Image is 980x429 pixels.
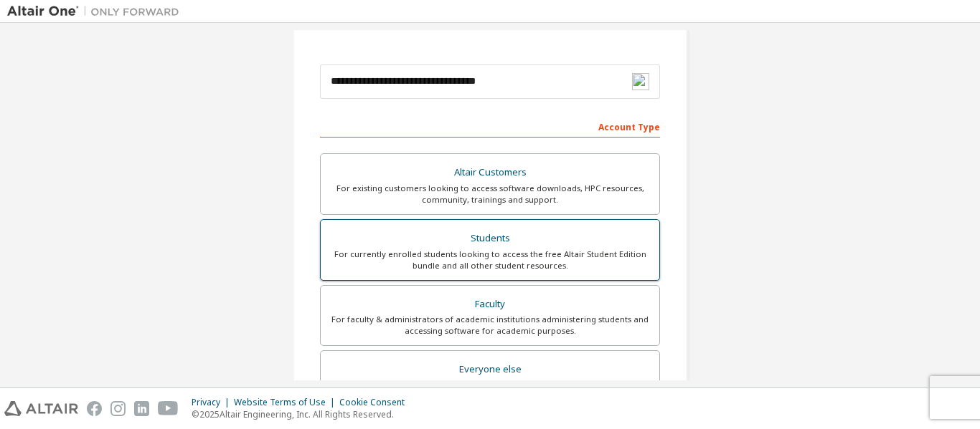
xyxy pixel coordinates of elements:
[4,401,78,416] img: altair_logo.svg
[134,401,149,416] img: linkedin.svg
[632,73,649,90] img: npw-badge-icon-locked.svg
[329,249,651,271] div: For currently enrolled students looking to access the free Altair Student Edition bundle and all ...
[339,397,413,408] div: Cookie Consent
[110,401,126,416] img: instagram.svg
[234,397,339,408] div: Website Terms of Use
[320,115,660,138] div: Account Type
[329,228,651,249] div: Students
[192,397,234,408] div: Privacy
[158,401,179,416] img: youtube.svg
[329,294,651,314] div: Faculty
[329,314,651,337] div: For faculty & administrators of academic institutions administering students and accessing softwa...
[329,163,651,183] div: Altair Customers
[192,408,413,420] p: © 2025 Altair Engineering, Inc. All Rights Reserved.
[329,183,651,206] div: For existing customers looking to access software downloads, HPC resources, community, trainings ...
[329,360,651,380] div: Everyone else
[87,401,102,416] img: facebook.svg
[7,4,187,19] img: Altair One
[329,380,651,403] div: For individuals, businesses and everyone else looking to try Altair software and explore our prod...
